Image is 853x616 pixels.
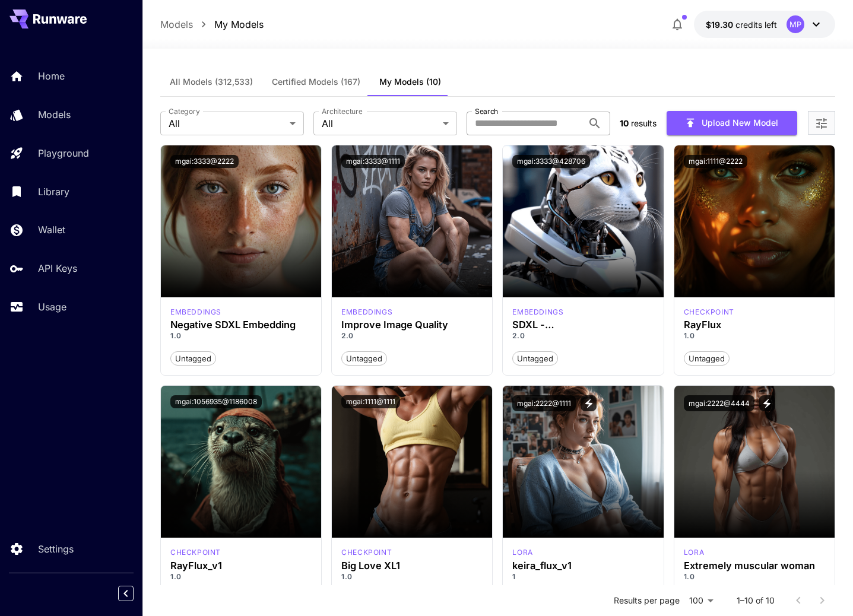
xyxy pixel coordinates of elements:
[684,155,747,168] button: mgai:1111@2222
[38,107,71,122] p: Models
[694,11,835,38] button: $19.30056MP
[759,395,775,411] button: View trigger words
[170,547,221,558] div: FLUX.1 D
[512,571,654,582] p: 1
[38,300,66,314] p: Usage
[475,106,498,116] label: Search
[322,116,438,131] span: All
[684,547,704,558] div: FLUX.1 D
[631,118,657,128] span: results
[684,331,825,341] p: 1.0
[684,560,825,571] h3: Extremely muscular woman
[214,17,264,31] a: My Models
[170,77,253,87] span: All Models (312,533)
[684,547,704,558] p: lora
[735,20,777,30] span: credits left
[341,331,483,341] p: 2.0
[170,560,312,571] h3: RayFlux_v1
[38,542,74,556] p: Settings
[170,351,216,366] button: Untagged
[814,116,829,131] button: Open more filters
[341,307,392,317] p: embeddings
[684,307,734,317] div: FLUX.1 D
[341,319,483,331] h3: Improve Image Quality
[512,395,576,411] button: mgai:2222@1111
[322,106,362,116] label: Architecture
[341,560,483,571] h3: Big Love XL1
[170,319,312,331] h3: Negative SDXL Embedding
[512,547,532,558] div: FLUX.1 D
[170,395,262,408] button: mgai:1056935@1186008
[170,155,239,168] button: mgai:3333@2222
[38,261,77,275] p: API Keys
[160,17,264,31] nav: breadcrumb
[170,571,312,582] p: 1.0
[341,351,387,366] button: Untagged
[684,351,730,366] button: Untagged
[160,17,193,31] a: Models
[38,146,89,160] p: Playground
[170,307,221,317] p: embeddings
[684,307,734,317] p: checkpoint
[684,353,729,365] span: Untagged
[512,560,654,571] h3: keira_flux_v1
[127,583,142,604] div: Collapse sidebar
[341,155,405,168] button: mgai:3333@1111
[512,319,654,331] div: SDXL - LoRA+Embedding - Eye Bleach
[512,155,590,168] button: mgai:3333@428706
[38,223,65,237] p: Wallet
[118,586,134,601] button: Collapse sidebar
[272,77,360,87] span: Certified Models (167)
[169,106,200,116] label: Category
[341,547,392,558] p: checkpoint
[684,395,754,411] button: mgai:2222@4444
[706,18,777,31] div: $19.30056
[614,595,680,607] p: Results per page
[513,353,557,365] span: Untagged
[38,69,65,83] p: Home
[620,118,629,128] span: 10
[170,331,312,341] p: 1.0
[706,20,735,30] span: $19.30
[170,547,221,558] p: checkpoint
[38,185,69,199] p: Library
[341,307,392,317] div: SDXL 1.0
[581,395,597,411] button: View trigger words
[512,319,654,331] h3: SDXL - [PERSON_NAME]+Embedding - Eye Bleach
[737,595,775,607] p: 1–10 of 10
[512,331,654,341] p: 2.0
[787,15,804,33] div: MP
[342,353,386,365] span: Untagged
[684,319,825,331] h3: RayFlux
[170,307,221,317] div: SDXL 1.0
[379,77,441,87] span: My Models (10)
[684,571,825,582] p: 1.0
[512,547,532,558] p: lora
[512,307,563,317] p: embeddings
[169,116,285,131] span: All
[667,111,797,135] button: Upload New Model
[512,351,558,366] button: Untagged
[341,571,483,582] p: 1.0
[684,592,718,609] div: 100
[341,395,400,408] button: mgai:1111@1111
[171,353,215,365] span: Untagged
[341,547,392,558] div: SDXL 1.0
[512,307,563,317] div: SDXL 1.0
